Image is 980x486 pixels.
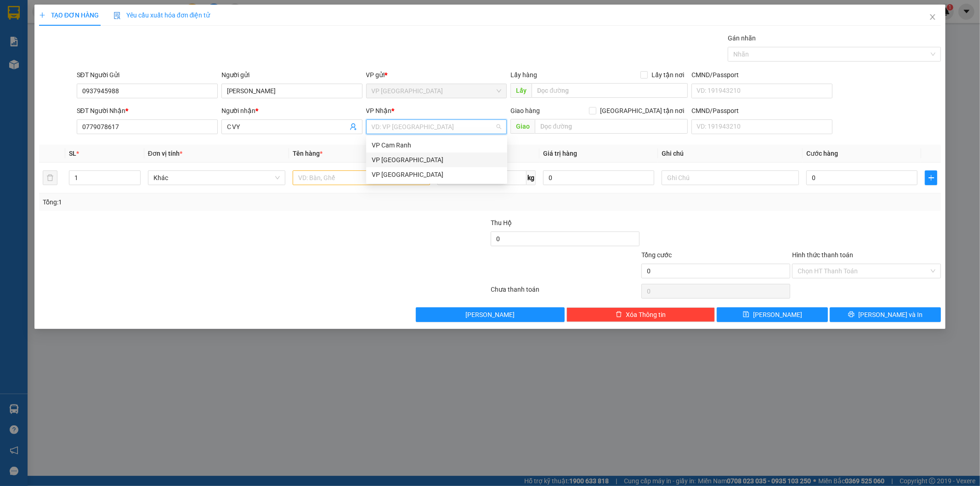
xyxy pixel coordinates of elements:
[510,71,537,79] span: Lấy hàng
[532,83,688,98] input: Dọc đường
[372,170,502,180] div: VP [GEOGRAPHIC_DATA]
[806,150,838,157] span: Cước hàng
[510,119,535,134] span: Giao
[535,119,688,134] input: Dọc đường
[366,107,392,114] span: VP Nhận
[372,84,502,98] span: VP Sài Gòn
[566,307,715,322] button: deleteXóa Thông tin
[596,106,688,116] span: [GEOGRAPHIC_DATA] tận nơi
[366,167,507,182] div: VP Sài Gòn
[43,197,378,207] div: Tổng: 1
[350,123,357,130] span: user-add
[753,310,802,320] span: [PERSON_NAME]
[43,170,57,185] button: delete
[658,145,803,163] th: Ghi chú
[366,138,507,153] div: VP Cam Ranh
[69,150,76,157] span: SL
[221,106,363,116] div: Người nhận
[662,170,799,185] input: Ghi Chú
[77,106,218,116] div: SĐT Người Nhận
[641,251,672,259] span: Tổng cước
[858,310,923,320] span: [PERSON_NAME] và In
[372,155,502,165] div: VP [GEOGRAPHIC_DATA]
[830,307,941,322] button: printer[PERSON_NAME] và In
[416,307,565,322] button: [PERSON_NAME]
[221,70,363,80] div: Người gửi
[925,174,937,181] span: plus
[925,170,937,185] button: plus
[616,311,622,318] span: delete
[510,83,532,98] span: Lấy
[648,70,688,80] span: Lấy tận nơi
[293,150,323,157] span: Tên hàng
[293,170,430,185] input: VD: Bàn, Ghế
[39,11,99,19] span: TẠO ĐƠN HÀNG
[372,140,502,150] div: VP Cam Ranh
[691,106,833,116] div: CMND/Passport
[465,310,515,320] span: [PERSON_NAME]
[148,150,182,157] span: Đơn vị tính
[527,170,536,185] span: kg
[920,5,946,30] button: Close
[39,12,45,18] span: plus
[929,13,936,21] span: close
[113,11,210,19] span: Yêu cầu xuất hóa đơn điện tử
[792,251,853,259] label: Hình thức thanh toán
[77,70,218,80] div: SĐT Người Gửi
[743,311,749,318] span: save
[691,70,833,80] div: CMND/Passport
[366,70,507,80] div: VP gửi
[848,311,855,318] span: printer
[366,153,507,167] div: VP Nha Trang
[491,219,512,226] span: Thu Hộ
[717,307,828,322] button: save[PERSON_NAME]
[728,34,756,42] label: Gán nhãn
[113,12,121,19] img: icon
[543,150,577,157] span: Giá trị hàng
[626,310,666,320] span: Xóa Thông tin
[510,107,540,114] span: Giao hàng
[490,284,641,300] div: Chưa thanh toán
[543,170,654,185] input: 0
[153,171,280,185] span: Khác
